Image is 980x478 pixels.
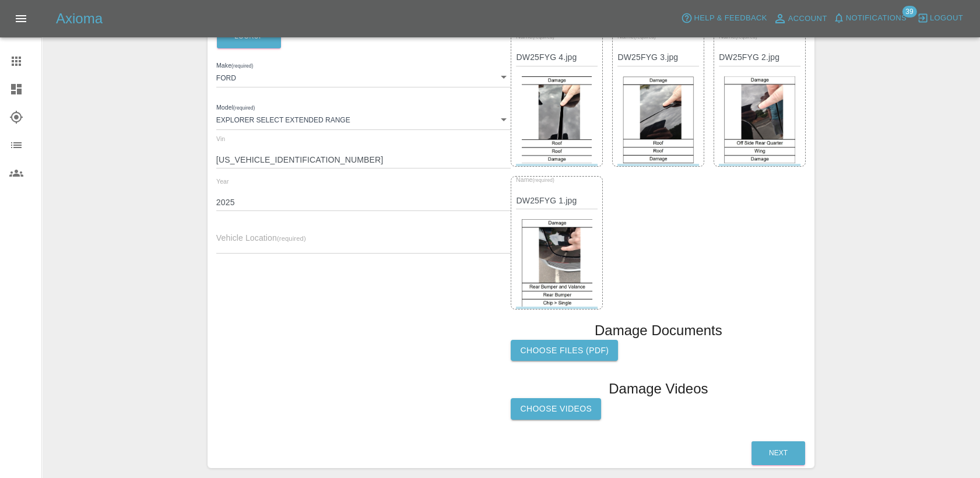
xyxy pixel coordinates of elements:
[216,103,255,113] label: Model
[511,398,601,420] label: Choose Videos
[595,321,722,340] h1: Damage Documents
[216,178,229,185] span: Year
[216,233,306,242] span: Vehicle Location
[233,106,255,111] small: (required)
[516,176,554,183] span: Name
[56,9,103,28] h5: Axioma
[7,5,35,33] button: Open drawer
[231,63,253,68] small: (required)
[216,135,225,142] span: Vin
[930,12,963,25] span: Logout
[609,379,708,398] h1: Damage Videos
[770,9,830,28] a: Account
[216,61,253,71] label: Make
[788,12,827,26] span: Account
[678,9,770,27] button: Help & Feedback
[694,12,767,25] span: Help & Feedback
[830,9,909,27] button: Notifications
[902,6,916,17] span: 39
[846,12,907,25] span: Notifications
[277,235,306,242] small: (required)
[511,340,618,361] label: Choose files (pdf)
[914,9,966,27] button: Logout
[533,177,554,182] small: (required)
[751,441,805,465] button: Next
[216,66,511,87] div: FORD
[216,108,511,129] div: EXPLORER SELECT EXTENDED RANGE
